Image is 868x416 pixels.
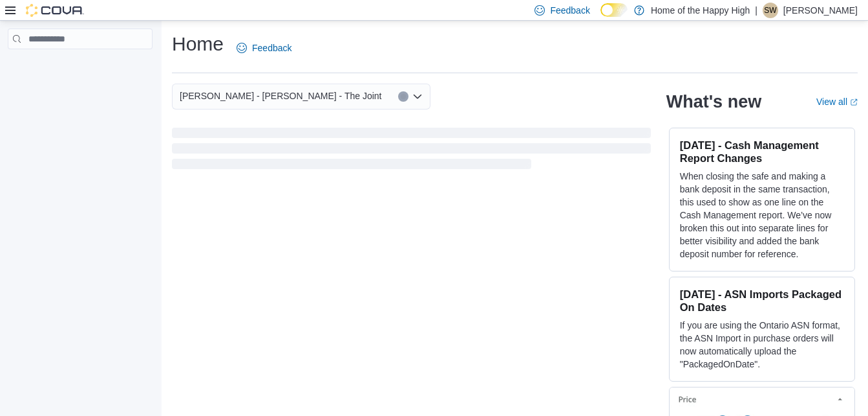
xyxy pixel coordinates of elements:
a: View allExternal link [816,97,858,107]
span: SW [764,3,776,18]
p: [PERSON_NAME] [783,3,858,18]
p: Home of the Happy High [651,3,750,18]
button: Open list of options [412,91,423,102]
input: Dark Mode [600,3,628,17]
img: Cova [26,4,84,17]
p: When closing the safe and making a bank deposit in the same transaction, this used to show as one... [680,170,844,260]
p: | [755,3,757,18]
h2: What's new [666,91,761,112]
span: Feedback [550,4,589,17]
div: Shelby Wilkinson [763,3,778,18]
h1: Home [172,31,224,57]
span: [PERSON_NAME] - [PERSON_NAME] - The Joint [180,88,382,104]
span: Loading [172,130,651,172]
span: Feedback [252,41,291,54]
button: Clear input [398,91,408,102]
h3: [DATE] - Cash Management Report Changes [680,139,844,165]
h3: [DATE] - ASN Imports Packaged On Dates [680,288,844,314]
svg: External link [850,98,858,106]
nav: Complex example [8,52,153,83]
p: If you are using the Ontario ASN format, the ASN Import in purchase orders will now automatically... [680,319,844,371]
a: Feedback [231,35,297,61]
